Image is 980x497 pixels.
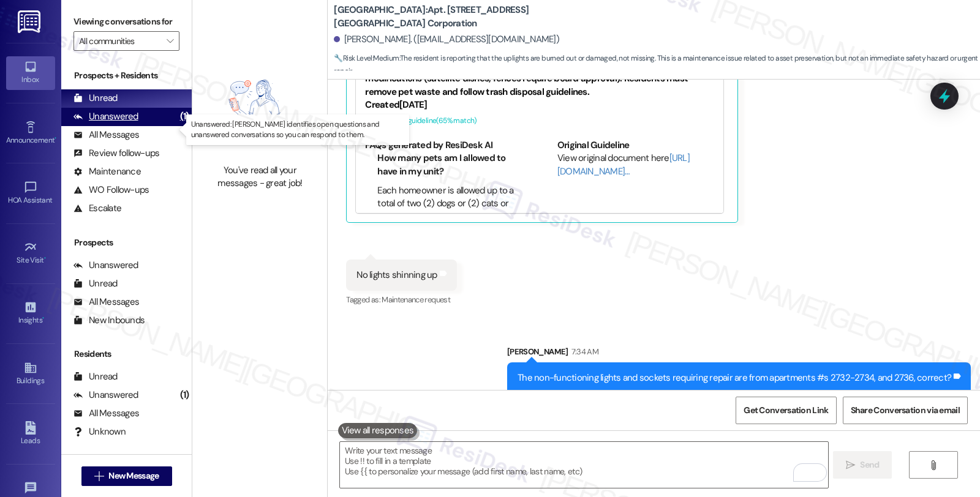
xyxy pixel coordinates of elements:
[843,397,968,424] button: Share Conversation via email
[6,177,55,210] a: HOA Assistant
[55,134,56,143] span: •
[6,357,55,390] a: Buildings
[334,4,579,30] b: [GEOGRAPHIC_DATA]: Apt. [STREET_ADDRESS][GEOGRAPHIC_DATA] Corporation
[377,152,522,178] li: How many pets am I allowed to have in my unit?
[73,296,139,308] div: All Messages
[365,114,714,127] div: Portfolio level guideline ( 65 % match)
[73,110,138,123] div: Unanswered
[736,397,836,424] button: Get Conversation Link
[177,107,192,126] div: (1)
[177,386,192,405] div: (1)
[382,294,450,305] span: Maintenance request
[334,52,980,78] span: : The resident is reporting that the uplights are burned out or damaged, not missing. This is a m...
[340,442,827,488] textarea: To enrich screen reader interactions, please activate Accessibility in Grammarly extension settings
[61,236,192,249] div: Prospects
[73,277,118,290] div: Unread
[6,297,55,330] a: Insights •
[81,466,172,486] button: New Message
[167,36,173,46] i: 
[73,147,159,160] div: Review follow-ups
[557,152,715,178] div: View original document here
[334,53,399,63] strong: 🔧 Risk Level: Medium
[73,165,141,178] div: Maintenance
[334,33,559,46] div: [PERSON_NAME]. ([EMAIL_ADDRESS][DOMAIN_NAME])
[377,184,522,250] li: Each homeowner is allowed up to a total of two (2) dogs or (2) cats or combination of dogs and ca...
[507,345,971,362] div: [PERSON_NAME]
[94,471,104,481] i: 
[79,31,160,51] input: All communities
[833,451,892,479] button: Send
[18,10,43,33] img: ResiDesk Logo
[73,184,149,196] div: WO Follow-ups
[73,370,118,383] div: Unread
[518,372,951,384] div: The non-functioning lights and sockets requiring repair are from apartments #s 2732-2734, and 273...
[929,460,938,470] i: 
[846,460,855,470] i: 
[73,389,138,402] div: Unanswered
[557,139,630,151] b: Original Guideline
[744,404,828,417] span: Get Conversation Link
[73,259,138,272] div: Unanswered
[73,407,139,420] div: All Messages
[191,119,404,140] p: Unanswered: [PERSON_NAME] identifies open questions and unanswered conversations so you can respo...
[206,58,314,157] img: empty-state
[346,291,456,308] div: Tagged as:
[851,404,960,417] span: Share Conversation via email
[108,469,159,482] span: New Message
[73,314,145,327] div: New Inbounds
[73,92,118,105] div: Unread
[44,254,46,263] span: •
[860,458,879,471] span: Send
[557,152,690,177] a: [URL][DOMAIN_NAME]…
[206,164,314,190] div: You've read all your messages - great job!
[356,269,437,282] div: No lights shinning up
[365,139,492,151] b: FAQs generated by ResiDesk AI
[73,129,139,141] div: All Messages
[73,202,121,215] div: Escalate
[568,345,598,358] div: 7:34 AM
[6,417,55,450] a: Leads
[61,348,192,361] div: Residents
[42,314,44,323] span: •
[61,69,192,82] div: Prospects + Residents
[6,56,55,89] a: Inbox
[6,237,55,270] a: Site Visit •
[73,12,179,31] label: Viewing conversations for
[73,425,126,438] div: Unknown
[365,99,714,111] div: Created [DATE]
